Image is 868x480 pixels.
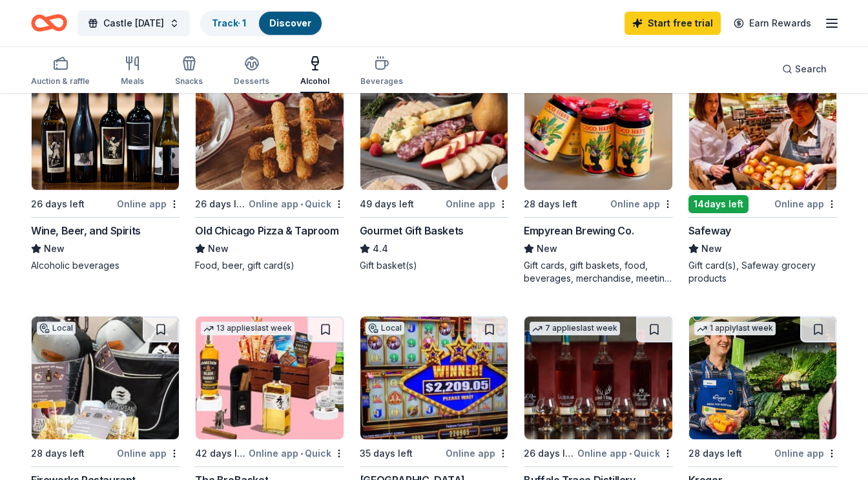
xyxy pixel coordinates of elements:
div: Alcohol [300,76,329,87]
img: Image for Fireworks Restaurant [32,317,179,439]
div: Gift card(s), Safeway grocery products [688,259,837,285]
div: 35 days left [360,446,413,461]
img: Image for Gourmet Gift Baskets [360,67,508,190]
div: Desserts [234,76,269,87]
div: Beverages [360,76,403,87]
div: Auction & raffle [31,76,90,87]
div: Empyrean Brewing Co. [524,223,634,238]
button: Auction & raffle [31,50,90,93]
img: Image for Empyrean Brewing Co. [524,67,672,190]
img: Image for Old Chicago Pizza & Taproom [196,67,343,190]
div: 7 applies last week [530,322,620,335]
div: 26 days left [524,446,574,461]
button: Castle [DATE] [77,10,190,36]
a: Image for Safeway1 applylast week14days leftOnline appSafewayNewGift card(s), Safeway grocery pro... [688,67,837,285]
div: Snacks [175,76,203,87]
span: New [208,241,229,256]
div: Local [37,322,76,335]
div: Gift basket(s) [360,259,508,272]
img: Image for Buffalo Trace Distillery [524,317,672,439]
button: Alcohol [300,50,329,93]
a: Image for Old Chicago Pizza & Taproom2 applieslast week26 days leftOnline app•QuickOld Chicago Pi... [195,67,344,272]
button: Beverages [360,50,403,93]
div: Online app [610,196,673,212]
div: Online app Quick [249,445,344,461]
img: Image for Safeway [689,67,836,190]
span: New [44,241,65,256]
div: 28 days left [31,446,85,461]
span: Castle [DATE] [103,16,164,31]
div: 14 days left [688,195,749,213]
div: Online app Quick [249,196,344,212]
div: 28 days left [688,446,742,461]
div: 1 apply last week [694,322,776,335]
div: Alcoholic beverages [31,259,180,272]
a: Start free trial [625,12,721,35]
a: Image for Gourmet Gift Baskets16 applieslast week49 days leftOnline appGourmet Gift Baskets4.4Gif... [360,67,508,272]
img: Image for Kroger [689,317,836,439]
a: Home [31,8,67,38]
a: Image for Wine, Beer, and SpiritsLocal26 days leftOnline appWine, Beer, and SpiritsNewAlcoholic b... [31,67,180,272]
img: Image for Grand Island Casino Resort [360,317,508,439]
div: Online app [117,196,180,212]
img: Image for The BroBasket [196,317,343,439]
span: Search [795,61,827,77]
span: • [300,448,303,459]
div: Food, beer, gift card(s) [195,259,344,272]
a: Discover [269,17,311,28]
div: Online app [446,196,508,212]
div: Online app Quick [577,445,673,461]
div: Gift cards, gift baskets, food, beverages, merchandise, meeting space [524,259,672,285]
button: Desserts [234,50,269,93]
span: 4.4 [373,241,388,256]
span: • [629,448,632,459]
div: Meals [121,76,144,87]
img: Image for Wine, Beer, and Spirits [32,67,179,190]
a: Track· 1 [212,17,246,28]
div: 49 days left [360,196,414,212]
div: 26 days left [31,196,85,212]
div: Gourmet Gift Baskets [360,223,464,238]
div: 26 days left [195,196,245,212]
a: Earn Rewards [726,12,819,35]
div: Safeway [688,223,731,238]
div: 13 applies last week [201,322,294,335]
div: Online app [117,445,180,461]
button: Meals [121,50,144,93]
div: 42 days left [195,446,245,461]
div: Online app [774,196,837,212]
div: Online app [446,445,508,461]
div: Online app [774,445,837,461]
span: New [701,241,722,256]
div: Wine, Beer, and Spirits [31,223,141,238]
span: • [300,199,303,209]
a: Image for Empyrean Brewing Co.Local28 days leftOnline appEmpyrean Brewing Co.NewGift cards, gift ... [524,67,672,285]
button: Track· 1Discover [200,10,323,36]
span: New [537,241,557,256]
div: Local [366,322,404,335]
div: 28 days left [524,196,577,212]
button: Search [772,56,837,82]
button: Snacks [175,50,203,93]
div: Old Chicago Pizza & Taproom [195,223,338,238]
